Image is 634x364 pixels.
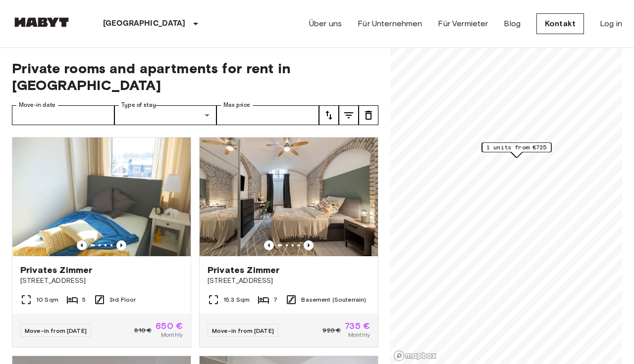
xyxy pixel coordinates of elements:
[348,330,370,339] span: Monthly
[12,137,191,348] a: Marketing picture of unit DE-02-011-001-01HFPrevious imagePrevious imagePrivates Zimmer[STREET_AD...
[304,240,314,250] button: Previous image
[482,142,551,158] div: Map marker
[134,326,152,335] span: 810 €
[309,18,342,30] a: Über uns
[301,295,366,304] span: Basement (Souterrain)
[82,295,86,304] span: 5
[212,327,274,334] span: Move-in from [DATE]
[20,264,92,276] span: Privates Zimmer
[36,295,58,304] span: 10 Sqm
[200,137,378,256] img: Marketing picture of unit DE-02-004-006-05HF
[358,18,422,30] a: Für Unternehmen
[121,101,156,109] label: Type of stay
[156,321,183,330] span: 650 €
[504,18,521,30] a: Blog
[25,327,87,334] span: Move-in from [DATE]
[223,295,250,304] span: 15.3 Sqm
[208,276,370,286] span: [STREET_ADDRESS]
[20,276,183,286] span: [STREET_ADDRESS]
[273,295,277,304] span: 7
[12,105,114,125] input: Choose date
[322,326,341,335] span: 920 €
[116,240,126,250] button: Previous image
[19,101,55,109] label: Move-in date
[77,240,87,250] button: Previous image
[600,18,622,30] a: Log in
[319,105,339,125] button: tune
[536,13,584,34] a: Kontakt
[345,321,370,330] span: 735 €
[438,18,488,30] a: Für Vermieter
[103,18,186,30] p: [GEOGRAPHIC_DATA]
[264,240,274,250] button: Previous image
[109,295,136,304] span: 3rd Floor
[481,142,551,158] div: Map marker
[393,350,437,362] a: Mapbox logo
[223,101,250,109] label: Max price
[486,143,547,152] span: 1 units from €725
[199,137,378,348] a: Marketing picture of unit DE-02-004-006-05HFPrevious imagePrevious imagePrivates Zimmer[STREET_AD...
[12,137,191,256] img: Marketing picture of unit DE-02-011-001-01HF
[161,330,183,339] span: Monthly
[339,105,359,125] button: tune
[12,60,378,93] span: Private rooms and apartments for rent in [GEOGRAPHIC_DATA]
[359,105,378,125] button: tune
[208,264,279,276] span: Privates Zimmer
[12,17,71,27] img: Habyt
